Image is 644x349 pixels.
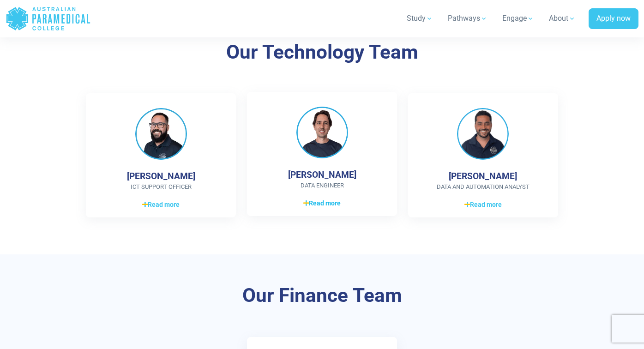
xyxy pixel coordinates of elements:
[262,181,382,190] span: Data Engineer
[457,108,509,160] img: Renan Melgaco
[401,6,439,31] a: Study
[101,199,221,210] a: Read more
[262,198,382,209] a: Read more
[142,200,180,210] span: Read more
[101,182,221,192] span: ICT Support Officer
[303,199,341,208] span: Read more
[589,8,638,30] a: Apply now
[497,6,540,31] a: Engage
[423,182,543,192] span: Data and Automation Analyst
[53,284,591,307] h3: Our Finance Team
[442,6,493,31] a: Pathways
[288,169,356,180] h4: [PERSON_NAME]
[449,171,517,181] h4: [PERSON_NAME]
[127,171,195,181] h4: [PERSON_NAME]
[543,6,581,31] a: About
[464,200,502,210] span: Read more
[423,199,543,210] a: Read more
[6,4,91,34] a: Australian Paramedical College
[296,107,348,158] img: Felipe Waltrick
[135,108,187,160] img: Renato Melhado
[53,41,591,64] h3: Our Technology Team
